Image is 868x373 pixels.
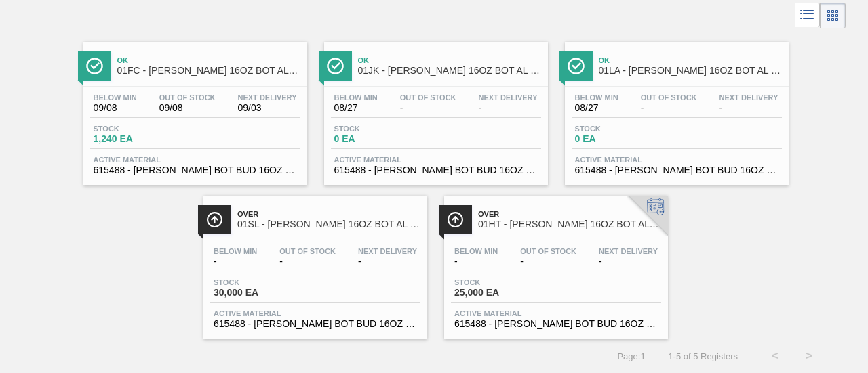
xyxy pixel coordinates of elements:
[214,278,309,286] span: Stock
[279,247,336,255] span: Out Of Stock
[575,125,670,133] span: Stock
[454,247,498,255] span: Below Min
[334,134,429,144] span: 0 EA
[358,257,417,267] span: -
[94,165,297,175] span: 615488 - CARR BOT BUD 16OZ REVISED CALLOUT AL BOT
[214,257,257,267] span: -
[193,185,434,339] a: ÍconeOver01SL - [PERSON_NAME] 16OZ BOT AL BOT 8/16 ABBelow Min-Out Of Stock-Next Delivery-Stock30...
[758,339,792,373] button: <
[447,211,464,228] img: Ícone
[478,219,661,229] span: 01HT - CARR BUD 16OZ BOT AL BOT 8/16 AB
[599,257,658,267] span: -
[214,247,257,255] span: Below Min
[214,309,417,317] span: Active Material
[334,156,538,164] span: Active Material
[117,56,300,64] span: Ok
[327,58,344,74] img: Ícone
[86,58,103,74] img: Ícone
[599,56,782,64] span: Ok
[237,210,420,218] span: Over
[94,156,297,164] span: Active Material
[575,93,618,102] span: Below Min
[454,288,549,298] span: 25,000 EA
[479,93,538,102] span: Next Delivery
[400,103,456,113] span: -
[206,211,223,228] img: Ícone
[617,351,645,361] span: Page : 1
[434,185,675,339] a: ÍconeOver01HT - [PERSON_NAME] 16OZ BOT AL BOT 8/16 ABBelow Min-Out Of Stock-Next Delivery-Stock25...
[334,125,429,133] span: Stock
[159,93,216,102] span: Out Of Stock
[334,93,378,102] span: Below Min
[575,103,618,113] span: 08/27
[73,32,314,185] a: ÍconeOk01FC - [PERSON_NAME] 16OZ BOT AL BOT 8/16 ABBelow Min09/08Out Of Stock09/08Next Delivery09...
[238,103,297,113] span: 09/03
[478,210,661,218] span: Over
[520,247,576,255] span: Out Of Stock
[719,93,778,102] span: Next Delivery
[400,93,456,102] span: Out Of Stock
[575,156,778,164] span: Active Material
[520,257,576,267] span: -
[358,66,541,76] span: 01JK - CARR BUD 16OZ BOT AL BOT 8/16 AB
[454,278,549,286] span: Stock
[279,257,336,267] span: -
[358,247,417,255] span: Next Delivery
[575,134,670,144] span: 0 EA
[159,103,216,113] span: 09/08
[641,93,697,102] span: Out Of Stock
[792,339,826,373] button: >
[555,32,795,185] a: ÍconeOk01LA - [PERSON_NAME] 16OZ BOT AL BOT 8/16 ABBelow Min08/27Out Of Stock-Next Delivery-Stock...
[334,165,538,175] span: 615488 - CARR BOT BUD 16OZ REVISED CALLOUT AL BOT
[117,66,300,76] span: 01FC - CARR BUD 16OZ BOT AL BOT 8/16 AB
[454,319,658,329] span: 615488 - CARR BOT BUD 16OZ REVISED CALLOUT AL BOT
[719,103,778,113] span: -
[94,93,137,102] span: Below Min
[214,288,309,298] span: 30,000 EA
[94,103,137,113] span: 09/08
[214,319,417,329] span: 615488 - CARR BOT BUD 16OZ REVISED CALLOUT AL BOT
[795,3,820,28] div: List Vision
[454,309,658,317] span: Active Material
[314,32,555,185] a: ÍconeOk01JK - [PERSON_NAME] 16OZ BOT AL BOT 8/16 ABBelow Min08/27Out Of Stock-Next Delivery-Stock...
[454,257,498,267] span: -
[94,134,189,144] span: 1,240 EA
[94,125,189,133] span: Stock
[479,103,538,113] span: -
[599,247,658,255] span: Next Delivery
[238,93,297,102] span: Next Delivery
[599,66,782,76] span: 01LA - CARR BUD 16OZ BOT AL BOT 8/16 AB
[334,103,378,113] span: 08/27
[575,165,778,175] span: 615488 - CARR BOT BUD 16OZ REVISED CALLOUT AL BOT
[641,103,697,113] span: -
[358,56,541,64] span: Ok
[568,58,585,74] img: Ícone
[237,219,420,229] span: 01SL - CARR BUD 16OZ BOT AL BOT 8/16 AB
[820,3,846,28] div: Card Vision
[666,351,738,361] span: 1 - 5 of 5 Registers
